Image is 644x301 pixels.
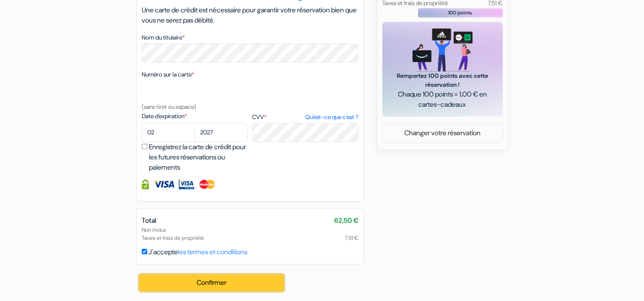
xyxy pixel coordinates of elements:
[412,28,472,71] img: gift_card_hero_new.png
[305,113,358,122] a: Qu'est-ce que c'est ?
[252,113,358,122] label: CVV
[198,179,216,189] img: Master Card
[149,142,250,173] label: Enregistrez la carte de crédit pour les futures réservations ou paiements
[142,70,194,79] label: Numéro sur la carte
[392,71,492,89] span: Remportez 100 points avec cette réservation !
[383,125,502,141] a: Changer votre réservation
[392,89,492,110] span: Chaque 100 points = 1,00 € en cartes-cadeaux
[334,216,358,226] span: 62,50 €
[142,179,149,189] img: Information de carte de crédit entièrement encryptée et sécurisée
[142,216,156,225] span: Total
[153,179,175,189] img: Visa
[178,247,247,256] a: les termes et conditions
[149,247,247,257] label: J'accepte
[179,179,194,189] img: Visa Electron
[142,112,248,121] label: Date d'expiration
[142,226,358,242] div: Non inclus Taxes et frais de propriété
[142,5,358,26] p: Une carte de crédit est nécessaire pour garantir votre réservation bien que vous ne serez pas déb...
[142,103,196,111] small: (sans tiret ou espace)
[448,9,472,17] span: 100 points
[345,234,358,242] span: 7,51 €
[142,33,185,42] label: Nom du titulaire
[140,275,284,291] button: Confirmer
